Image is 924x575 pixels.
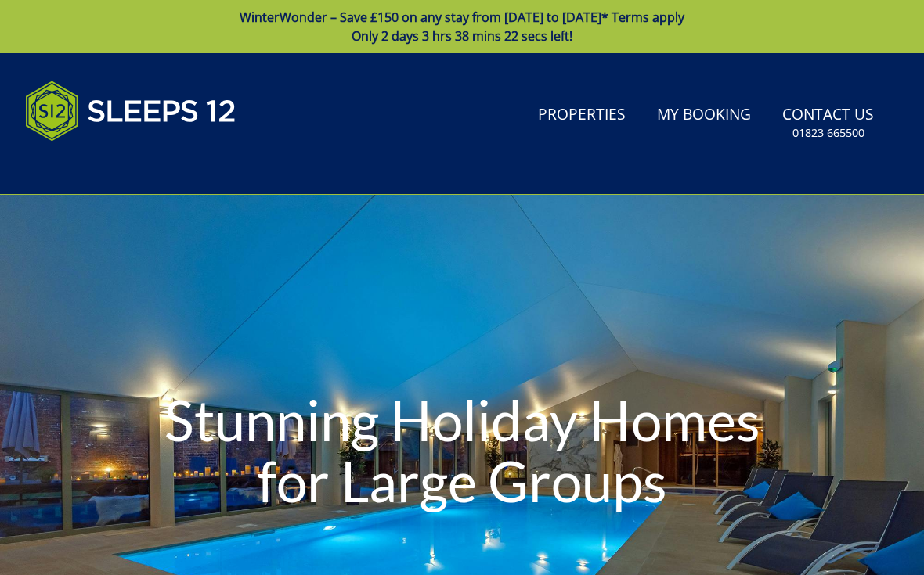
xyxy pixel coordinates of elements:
a: Contact Us01823 665500 [776,98,880,149]
iframe: Customer reviews powered by Trustpilot [17,160,182,173]
small: 01823 665500 [792,125,864,141]
span: Only 2 days 3 hrs 38 mins 22 secs left! [352,27,572,45]
h1: Stunning Holiday Homes for Large Groups [139,358,785,543]
img: Sleeps 12 [25,72,236,150]
a: Properties [532,98,632,133]
a: My Booking [651,98,757,133]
